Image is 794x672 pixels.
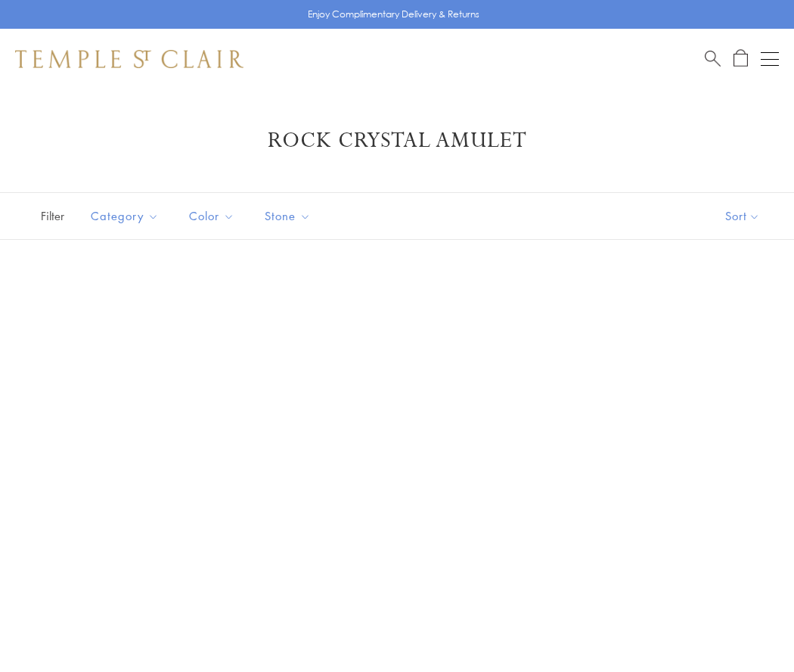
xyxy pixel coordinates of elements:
[79,199,170,233] button: Category
[257,207,322,226] span: Stone
[83,207,170,226] span: Category
[734,49,748,68] a: Open Shopping Bag
[15,50,243,68] img: Temple St. Clair
[705,49,721,68] a: Search
[38,127,756,154] h1: Rock Crystal Amulet
[253,199,322,233] button: Stone
[308,7,479,22] p: Enjoy Complimentary Delivery & Returns
[181,207,246,226] span: Color
[761,50,779,68] button: Open navigation
[178,199,246,233] button: Color
[691,193,794,239] button: Show sort by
